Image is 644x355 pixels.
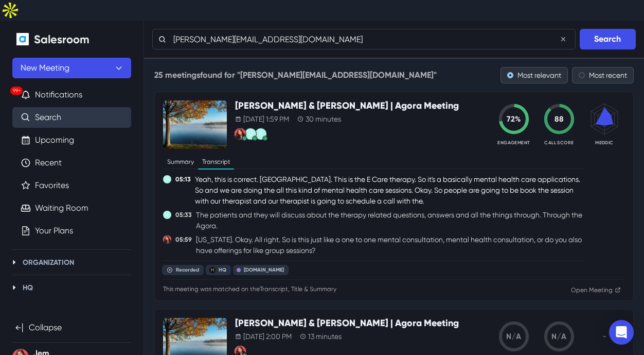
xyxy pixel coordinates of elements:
[12,58,131,78] button: New Meeting
[175,210,192,219] p: 05:33
[595,139,614,146] p: MEDDIC
[35,134,74,146] a: Upcoming
[572,67,634,83] button: Most recent
[602,330,606,343] span: -
[163,155,198,168] button: Summary
[498,113,530,125] div: 72%
[35,111,61,124] a: Search
[166,213,169,216] div: Caller
[500,67,568,83] button: Most relevant
[235,128,246,140] img: Jem
[163,174,585,207] a: Caller05:13Yeah, this is correct. [GEOGRAPHIC_DATA]. This is the E Care therapy. So it's a basica...
[517,71,561,80] span: Most relevant
[35,157,62,169] a: Recent
[35,225,73,237] a: Your Plans
[163,210,585,231] a: Caller05:33The patients and they will discuss about the therapy related questions, answers and al...
[235,100,459,112] a: [PERSON_NAME] & [PERSON_NAME] | Agora Meeting
[12,29,33,49] a: Home
[163,100,227,149] img: Meeting Thumbnail
[249,131,253,137] div: Caller
[243,114,289,125] p: [DATE] 1:59 PM
[244,267,284,273] div: [DOMAIN_NAME]
[175,175,191,184] p: 05:13
[35,179,69,192] a: Favorites
[198,155,235,168] button: Transcript
[12,317,131,338] button: Collapse
[609,320,634,345] div: Open Intercom Messenger
[23,282,33,293] p: HQ
[497,139,530,146] p: Engagement
[567,284,625,296] a: Open Meeting
[544,139,574,146] p: Call Score
[196,210,585,231] p: The patients and they will discuss about the therapy related questions, answers and all the thing...
[175,235,192,244] p: 05:59
[543,113,575,125] div: 88
[580,29,636,49] button: Search
[154,70,437,80] h2: 25 meetings found for " [PERSON_NAME][EMAIL_ADDRESS][DOMAIN_NAME] "
[8,281,21,294] button: Toggle HQ
[176,267,199,273] div: Recorded
[163,234,585,256] a: Jem05:59[US_STATE]. Okay. All right. So is this just like a one to one mental consultation, menta...
[589,71,627,80] span: Most recent
[219,267,226,273] div: HQ
[34,33,90,46] h2: Salesroom
[29,322,62,334] p: Collapse
[235,318,459,329] a: [PERSON_NAME] & [PERSON_NAME] | Agora Meeting
[259,131,262,137] div: snehansu
[243,331,292,342] p: [DATE] 2:00 PM
[551,332,567,341] span: N/A
[23,257,74,268] p: Organization
[8,256,21,268] button: Toggle Organization
[211,267,214,273] div: HQ
[196,234,585,256] p: [US_STATE]. Okay. All right. So is this just like a one to one mental consultation, mental health...
[195,174,585,207] p: Yeah, this is correct. [GEOGRAPHIC_DATA]. This is the E Care therapy. So it's a basically mental ...
[12,84,131,105] button: 99+Notifications
[551,29,576,49] button: Clear
[35,202,88,214] a: Waiting Room
[306,114,341,125] p: 30 minutes
[152,29,576,49] input: Search Meetings by Title, Summary or words and phrases from the Transcription...
[308,331,342,342] p: 13 minutes
[163,284,336,294] p: This meeting was matched on the Transcript, Title & Summary
[163,235,171,244] img: Jem
[506,332,522,341] span: N/A
[166,178,169,181] div: Caller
